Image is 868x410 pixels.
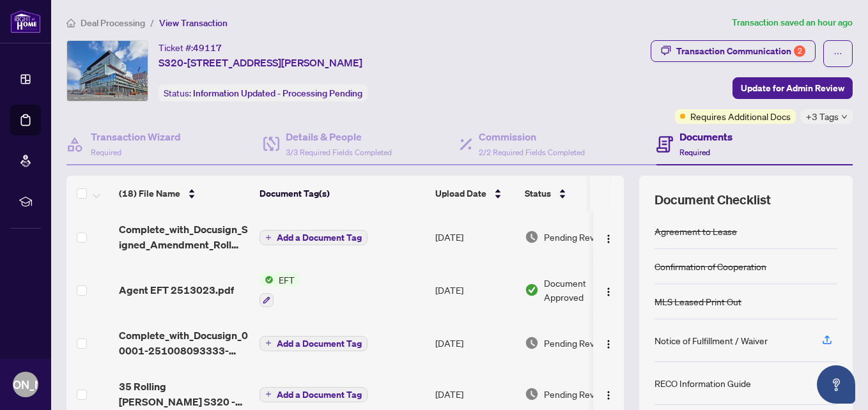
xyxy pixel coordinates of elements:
[150,15,154,30] li: /
[260,273,274,287] img: Status Icon
[119,222,249,252] span: Complete_with_Docusign_Signed_Amendment_Roll 1.pdf
[655,294,741,308] div: MLS Leased Print Out
[479,129,585,144] h4: Commission
[193,42,222,54] span: 49117
[114,176,254,211] th: (18) File Name
[260,230,368,245] button: Add a Document Tag
[254,176,430,211] th: Document Tag(s)
[91,129,181,144] h4: Transaction Wizard
[66,19,75,27] span: home
[119,379,249,409] span: 35 Rolling [PERSON_NAME] S320 - TS - Agent to Review.pdf
[277,233,362,242] span: Add a Document Tag
[806,109,839,124] span: +3 Tags
[817,365,855,404] button: Open asap
[655,376,751,390] div: RECO Information Guide
[91,148,121,157] span: Required
[260,229,368,246] button: Add a Document Tag
[655,259,766,273] div: Confirmation of Cooperation
[159,84,368,102] div: Status:
[598,384,619,404] button: Logo
[67,41,148,101] img: IMG-C12283896_1.jpg
[651,40,816,62] button: Transaction Communication2
[544,276,623,304] span: Document Approved
[732,15,853,30] article: Transaction saved an hour ago
[525,230,539,244] img: Document Status
[159,40,222,55] div: Ticket #:
[655,333,768,347] div: Notice of Fulfillment / Waiver
[655,224,737,238] div: Agreement to Lease
[598,227,619,247] button: Logo
[277,390,362,399] span: Add a Document Tag
[265,391,272,397] span: plus
[435,186,486,201] span: Upload Date
[732,77,853,99] button: Update for Admin Review
[603,234,614,244] img: Logo
[430,176,520,211] th: Upload Date
[119,328,249,358] span: Complete_with_Docusign_00001-251008093333-[MEDICAL_DATA].pdf
[274,273,300,287] span: EFT
[430,262,520,317] td: [DATE]
[430,317,520,368] td: [DATE]
[260,336,368,351] button: Add a Document Tag
[159,17,228,29] span: View Transaction
[260,273,300,307] button: Status IconEFT
[679,129,732,144] h4: Documents
[265,340,272,346] span: plus
[598,333,619,353] button: Logo
[260,335,368,351] button: Add a Document Tag
[741,78,844,98] span: Update for Admin Review
[603,390,614,400] img: Logo
[159,55,362,70] span: S320-[STREET_ADDRESS][PERSON_NAME]
[655,191,771,209] span: Document Checklist
[265,234,272,241] span: plus
[479,148,585,157] span: 2/2 Required Fields Completed
[119,186,180,201] span: (18) File Name
[81,17,145,29] span: Deal Processing
[525,336,539,350] img: Document Status
[841,114,848,120] span: down
[260,387,368,402] button: Add a Document Tag
[286,129,392,144] h4: Details & People
[690,109,791,123] span: Requires Additional Docs
[544,387,608,401] span: Pending Review
[10,10,41,33] img: logo
[119,282,234,298] span: Agent EFT 2513023.pdf
[525,283,539,297] img: Document Status
[833,49,842,58] span: ellipsis
[598,280,619,300] button: Logo
[430,211,520,262] td: [DATE]
[193,87,362,99] span: Information Updated - Processing Pending
[544,336,608,350] span: Pending Review
[544,230,608,244] span: Pending Review
[679,148,710,157] span: Required
[525,186,551,201] span: Status
[525,387,539,401] img: Document Status
[603,287,614,297] img: Logo
[260,386,368,402] button: Add a Document Tag
[603,339,614,349] img: Logo
[794,45,805,57] div: 2
[286,148,392,157] span: 3/3 Required Fields Completed
[277,339,362,348] span: Add a Document Tag
[676,41,805,61] div: Transaction Communication
[520,176,628,211] th: Status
